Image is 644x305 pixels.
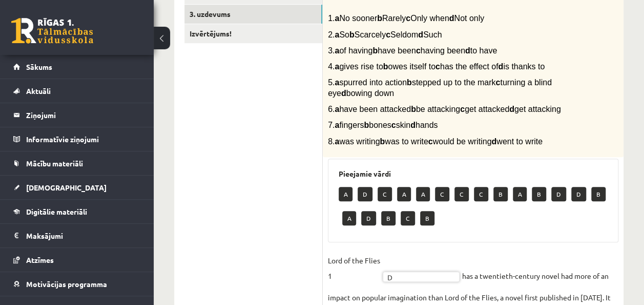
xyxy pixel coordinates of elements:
[328,78,552,98] span: 5. spurred into action stepped up to the mark turning a blind eye bowing down
[13,55,141,79] a: Sākums
[13,272,141,296] a: Motivācijas programma
[335,46,339,55] b: a
[435,187,449,201] p: C
[26,103,141,127] legend: Ziņojumi
[378,187,392,201] p: C
[26,159,83,168] span: Mācību materiāli
[532,187,546,201] p: B
[361,211,376,225] p: D
[397,187,411,201] p: A
[335,14,339,23] b: a
[401,211,415,225] p: C
[498,62,503,71] b: d
[454,187,469,201] p: C
[328,46,497,55] span: 3. of having have been having been to have
[420,211,434,225] p: B
[26,224,141,247] legend: Maksājumi
[372,46,378,55] b: b
[493,187,508,201] p: B
[416,46,421,55] b: c
[13,248,141,272] a: Atzīmes
[26,279,107,289] span: Motivācijas programma
[435,62,440,71] b: c
[26,127,141,151] legend: Informatīvie ziņojumi
[13,103,141,127] a: Ziņojumi
[11,18,93,44] a: Rīgas 1. Tālmācības vidusskola
[465,46,470,55] b: d
[328,62,545,71] span: 4. gives rise to owes itself to has the effect of is thanks to
[328,30,442,39] span: 2. So Scarcely Seldom Such
[349,30,355,39] b: b
[341,89,346,98] b: d
[26,62,52,71] span: Sākums
[491,137,496,146] b: d
[513,187,527,201] p: A
[410,121,416,129] b: d
[13,151,141,175] a: Mācību materiāli
[509,105,514,113] b: d
[383,272,460,282] a: D
[571,187,586,201] p: D
[13,224,141,247] a: Maksājumi
[474,187,488,201] p: C
[335,30,339,39] b: a
[460,105,465,113] b: c
[26,86,51,96] span: Aktuāli
[335,78,339,87] b: a
[383,62,388,71] b: b
[339,187,352,201] p: A
[328,105,561,113] span: 6. have been attacked be attacking get attacked get attacking
[391,121,396,129] b: c
[26,183,107,192] span: [DEMOGRAPHIC_DATA]
[184,5,322,24] a: 3. uzdevums
[551,187,566,201] p: D
[449,14,454,23] b: d
[342,211,356,225] p: A
[335,121,339,129] b: a
[411,105,416,113] b: b
[416,187,430,201] p: A
[184,24,322,43] a: Izvērtējums!
[328,253,380,283] p: Lord of the Flies 1
[335,105,339,113] b: a
[335,62,339,71] b: a
[380,137,385,146] b: b
[364,121,369,129] b: b
[358,187,372,201] p: D
[387,272,446,282] span: D
[328,137,543,146] span: 8. was writing was to write would be writing went to write
[591,187,606,201] p: B
[428,137,433,146] b: c
[26,207,87,216] span: Digitālie materiāli
[26,255,54,264] span: Atzīmes
[407,78,412,87] b: b
[13,200,141,223] a: Digitālie materiāli
[328,14,484,23] span: 1. No sooner Rarely Only when Not only
[13,127,141,151] a: Informatīvie ziņojumi
[339,169,608,178] h3: Pieejamie vārdi
[386,30,390,39] b: c
[13,79,141,103] a: Aktuāli
[377,14,382,23] b: b
[335,137,339,146] b: a
[381,211,396,225] p: B
[418,30,423,39] b: d
[495,78,500,87] b: c
[13,176,141,199] a: [DEMOGRAPHIC_DATA]
[406,14,410,23] b: c
[328,121,438,129] span: 7. fingers bones skin hands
